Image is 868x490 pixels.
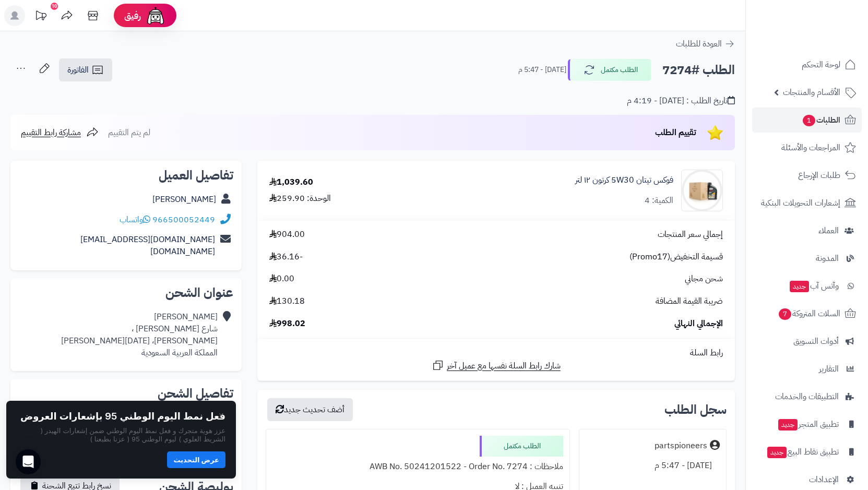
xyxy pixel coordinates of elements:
[627,95,735,107] div: تاريخ الطلب : [DATE] - 4:19 م
[797,26,858,48] img: logo-2.png
[269,273,294,285] span: 0.00
[779,308,791,320] span: 7
[568,59,651,81] button: الطلب مكتمل
[152,193,216,206] a: [PERSON_NAME]
[775,389,839,404] span: التطبيقات والخدمات
[752,356,862,381] a: التقارير
[685,273,723,285] span: شحن مجاني
[766,445,839,459] span: تطبيق نقاط البيع
[108,126,150,139] span: لم يتم التقييم
[789,279,839,293] span: وآتس آب
[120,213,150,226] a: واتساب
[809,472,839,487] span: الإعدادات
[752,190,862,216] a: إشعارات التحويلات البنكية
[269,251,303,263] span: -36.16
[803,115,815,126] span: 1
[19,169,233,182] h2: تفاصيل العميل
[21,126,99,139] a: مشاركة رابط التقييم
[432,359,561,372] a: شارك رابط السلة نفسها مع عميل آخر
[629,251,723,263] span: قسيمة التخفيض(Promo17)
[778,419,798,431] span: جديد
[152,213,215,226] a: 966500052449
[752,273,862,298] a: وآتس آبجديد
[816,251,839,266] span: المدونة
[752,439,862,464] a: تطبيق نقاط البيعجديد
[674,318,723,330] span: الإجمالي النهائي
[682,170,722,211] img: 1703606446-IMG_7668-90x90.jpeg
[752,163,862,188] a: طلبات الإرجاع
[752,329,862,354] a: أدوات التسويق
[819,362,839,376] span: التقارير
[818,223,839,238] span: العملاء
[752,135,862,160] a: المراجعات والأسئلة
[662,59,735,81] h2: الطلب #7274
[575,174,673,186] a: فوكس تيتان 5W30 كرتون ١٢ لتر
[261,347,731,359] div: رابط السلة
[761,196,840,210] span: إشعارات التحويلات البنكية
[269,176,313,188] div: 1,039.60
[269,193,331,205] div: الوحدة: 259.90
[802,57,840,72] span: لوحة التحكم
[28,5,54,29] a: تحديثات المنصة
[752,52,862,77] a: لوحة التحكم
[447,360,561,372] span: شارك رابط السلة نفسها مع عميل آخر
[655,440,707,452] div: partspioneers
[781,140,840,155] span: المراجعات والأسئلة
[269,229,305,241] span: 904.00
[658,229,723,241] span: إجمالي سعر المنتجات
[19,387,233,400] h2: تفاصيل الشحن
[752,301,862,326] a: السلات المتروكة7
[67,64,89,76] span: الفاتورة
[645,195,673,207] div: الكمية: 4
[269,318,305,330] span: 998.02
[19,286,233,299] h2: عنوان الشحن
[61,311,218,358] div: [PERSON_NAME] شارع [PERSON_NAME] ، [PERSON_NAME]، [DATE][PERSON_NAME] المملكة العربية السعودية
[124,9,141,22] span: رفيق
[767,447,787,458] span: جديد
[752,218,862,243] a: العملاء
[783,85,840,100] span: الأقسام والمنتجات
[790,281,809,292] span: جديد
[752,246,862,271] a: المدونة
[586,456,720,476] div: [DATE] - 5:47 م
[676,38,722,50] span: العودة للطلبات
[267,398,353,421] button: أضف تحديث جديد
[777,417,839,432] span: تطبيق المتجر
[269,295,305,307] span: 130.18
[480,436,563,457] div: الطلب مكتمل
[16,449,41,474] div: Open Intercom Messenger
[676,38,735,50] a: العودة للطلبات
[752,412,862,437] a: تطبيق المتجرجديد
[752,107,862,133] a: الطلبات1
[664,403,727,416] h3: سجل الطلب
[51,3,58,10] div: 10
[793,334,839,349] span: أدوات التسويق
[20,411,225,422] h2: فعل نمط اليوم الوطني 95 بإشعارات العروض
[655,126,696,139] span: تقييم الطلب
[272,457,563,477] div: ملاحظات : AWB No. 50241201522 - Order No. 7274
[518,65,566,75] small: [DATE] - 5:47 م
[80,233,215,258] a: [DOMAIN_NAME][EMAIL_ADDRESS][DOMAIN_NAME]
[656,295,723,307] span: ضريبة القيمة المضافة
[778,306,840,321] span: السلات المتروكة
[59,58,112,81] a: الفاتورة
[798,168,840,183] span: طلبات الإرجاع
[167,451,225,468] button: عرض التحديث
[752,384,862,409] a: التطبيقات والخدمات
[802,113,840,127] span: الطلبات
[17,426,225,444] p: عزز هوية متجرك و فعل نمط اليوم الوطني ضمن إشعارات الهيدر ( الشريط العلوي ) ليوم الوطني 95 ( عزنا ...
[145,5,166,26] img: ai-face.png
[21,126,81,139] span: مشاركة رابط التقييم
